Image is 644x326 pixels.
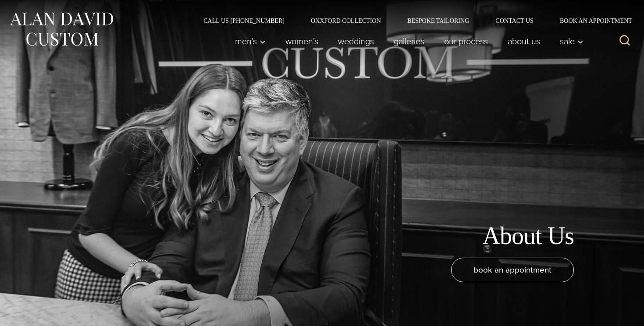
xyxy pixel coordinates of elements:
[328,32,384,50] a: weddings
[482,221,574,251] h1: About Us
[498,32,550,50] a: About Us
[394,18,482,24] a: Bespoke Tailoring
[190,18,298,24] a: Call Us [PHONE_NUMBER]
[547,18,635,24] a: Book an Appointment
[560,37,584,46] span: Sale
[451,258,574,282] a: book an appointment
[384,32,434,50] a: Galleries
[482,18,547,24] a: Contact Us
[434,32,498,50] a: Our Process
[225,32,588,50] nav: Primary Navigation
[235,37,266,46] span: Men’s
[9,10,114,49] img: Alan David Custom
[614,31,635,52] button: View Search Form
[473,263,551,276] span: book an appointment
[190,18,635,24] nav: Secondary Navigation
[298,18,394,24] a: Oxxford Collection
[276,32,328,50] a: Women’s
